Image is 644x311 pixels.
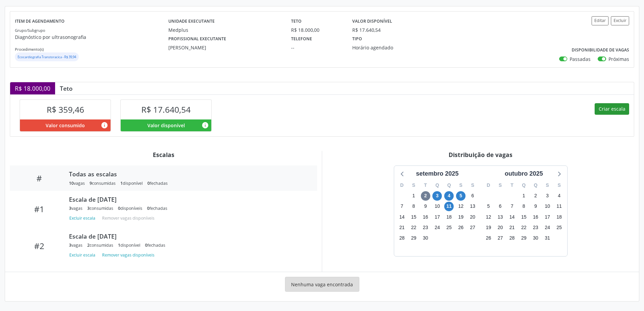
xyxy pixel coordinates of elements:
[147,205,149,211] span: 0
[443,180,455,191] div: Q
[543,233,552,243] span: sexta-feira, 31 de outubro de 2025
[47,104,84,115] span: R$ 359,46
[145,242,165,248] div: fechadas
[90,180,116,186] div: consumidas
[396,180,408,191] div: D
[519,191,528,201] span: quarta-feira, 1 de outubro de 2025
[484,202,493,211] span: domingo, 5 de outubro de 2025
[99,250,157,260] button: Remover vagas disponíveis
[15,28,45,33] small: Grupo/Subgrupo
[352,26,381,34] div: R$ 17.640,54
[118,205,142,211] div: disponíveis
[467,180,479,191] div: S
[15,34,168,41] p: Diagnóstico por ultrasonografia
[69,170,308,178] div: Todas as escalas
[484,223,493,232] span: domingo, 19 de outubro de 2025
[431,180,443,191] div: Q
[408,180,420,191] div: S
[456,212,466,222] span: sexta-feira, 19 de setembro de 2025
[432,191,442,201] span: quarta-feira, 3 de setembro de 2025
[413,169,461,178] div: setembro 2025
[69,214,98,223] button: Excluir escala
[484,212,493,222] span: domingo, 12 de outubro de 2025
[101,121,108,129] i: Valor consumido por agendamentos feitos para este serviço
[543,202,552,211] span: sexta-feira, 10 de outubro de 2025
[69,196,308,203] div: Escala de [DATE]
[15,204,64,214] div: #1
[69,205,82,211] div: vagas
[291,16,302,27] label: Teto
[554,202,564,211] span: sábado, 11 de outubro de 2025
[531,233,540,243] span: quinta-feira, 30 de outubro de 2025
[291,34,312,44] label: Telefone
[10,82,55,94] div: R$ 18.000,00
[553,180,565,191] div: S
[352,34,362,44] label: Tipo
[496,202,505,211] span: segunda-feira, 6 de outubro de 2025
[432,212,442,222] span: quarta-feira, 17 de setembro de 2025
[327,151,634,158] div: Distribuição de vagas
[507,233,517,243] span: terça-feira, 28 de outubro de 2025
[519,223,528,232] span: quarta-feira, 22 de outubro de 2025
[468,223,477,232] span: sábado, 27 de setembro de 2025
[507,202,517,211] span: terça-feira, 7 de outubro de 2025
[531,202,540,211] span: quinta-feira, 9 de outubro de 2025
[120,180,143,186] div: disponível
[421,233,430,243] span: terça-feira, 30 de setembro de 2025
[519,212,528,222] span: quarta-feira, 15 de outubro de 2025
[456,223,466,232] span: sexta-feira, 26 de setembro de 2025
[554,223,564,232] span: sábado, 25 de outubro de 2025
[285,277,359,292] div: Nenhuma vaga encontrada
[519,202,528,211] span: quarta-feira, 8 de outubro de 2025
[87,205,90,211] span: 3
[507,212,517,222] span: terça-feira, 14 de outubro de 2025
[468,212,477,222] span: sábado, 20 de setembro de 2025
[609,55,629,63] label: Próximas
[409,191,419,201] span: segunda-feira, 1 de setembro de 2025
[531,191,540,201] span: quinta-feira, 2 de outubro de 2025
[507,223,517,232] span: terça-feira, 21 de outubro de 2025
[572,45,629,55] label: Disponibilidade de vagas
[468,202,477,211] span: sábado, 13 de setembro de 2025
[444,212,454,222] span: quinta-feira, 18 de setembro de 2025
[421,202,430,211] span: terça-feira, 9 de setembro de 2025
[291,44,343,51] div: --
[291,26,343,34] div: R$ 18.000,00
[432,202,442,211] span: quarta-feira, 10 de setembro de 2025
[456,202,466,211] span: sexta-feira, 12 de setembro de 2025
[502,169,546,178] div: outubro 2025
[147,180,168,186] div: fechadas
[531,223,540,232] span: quinta-feira, 23 de outubro de 2025
[15,173,64,183] div: #
[87,242,113,248] div: consumidas
[15,16,65,27] label: Item de agendamento
[69,242,82,248] div: vagas
[496,223,505,232] span: segunda-feira, 20 de outubro de 2025
[397,212,407,222] span: domingo, 14 de setembro de 2025
[468,191,477,201] span: sábado, 6 de setembro de 2025
[69,205,71,211] span: 3
[543,212,552,222] span: sexta-feira, 17 de outubro de 2025
[554,212,564,222] span: sábado, 18 de outubro de 2025
[10,151,317,158] div: Escalas
[90,180,92,186] span: 9
[432,223,442,232] span: quarta-feira, 24 de setembro de 2025
[18,55,76,59] small: Ecocardiografia Transtoracica - R$ 39,94
[444,191,454,201] span: quinta-feira, 4 de setembro de 2025
[496,233,505,243] span: segunda-feira, 27 de outubro de 2025
[518,180,530,191] div: Q
[397,223,407,232] span: domingo, 21 de setembro de 2025
[397,202,407,211] span: domingo, 7 de setembro de 2025
[69,232,308,240] div: Escala de [DATE]
[421,212,430,222] span: terça-feira, 16 de setembro de 2025
[69,180,85,186] div: vagas
[168,16,215,27] label: Unidade executante
[168,26,282,34] div: Medplus
[611,16,629,25] button: Excluir
[543,223,552,232] span: sexta-feira, 24 de outubro de 2025
[352,16,392,27] label: Valor disponível
[120,180,123,186] span: 1
[168,44,282,51] div: [PERSON_NAME]
[595,103,629,115] button: Criar escala
[168,34,226,44] label: Profissional executante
